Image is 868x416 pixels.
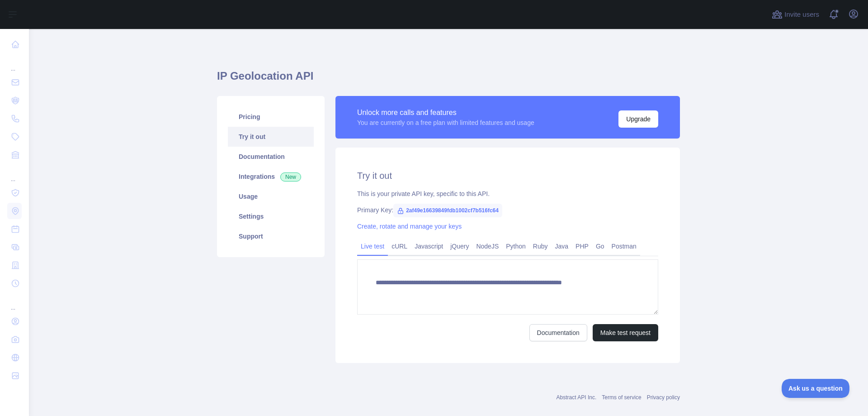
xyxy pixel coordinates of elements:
[7,54,22,72] div: ...
[602,394,641,401] a: Terms of service
[647,394,680,401] a: Privacy policy
[572,239,592,253] a: PHP
[618,110,658,128] button: Upgrade
[228,206,314,226] a: Settings
[7,165,22,183] div: ...
[447,239,472,253] a: jQuery
[388,239,411,253] a: cURL
[784,10,819,20] span: Invite users
[357,189,658,198] div: This is your private API key, specific to this API.
[557,394,597,401] a: Abstract API Inc.
[280,172,301,182] span: New
[357,118,534,127] div: You are currently on a free plan with limited features and usage
[357,206,658,215] div: Primary Key:
[357,239,388,253] a: Live test
[217,69,680,91] h1: IP Geolocation API
[357,169,658,182] h2: Try it out
[228,226,314,246] a: Support
[7,293,22,311] div: ...
[228,107,314,127] a: Pricing
[502,239,529,253] a: Python
[393,204,502,217] span: 2af49e16639849fdb1002cf7b516fc64
[228,186,314,206] a: Usage
[608,239,640,253] a: Postman
[552,239,572,253] a: Java
[592,239,608,253] a: Go
[228,127,314,147] a: Try it out
[357,107,534,118] div: Unlock more calls and features
[770,7,821,22] button: Invite users
[529,324,587,341] a: Documentation
[782,379,850,398] iframe: Toggle Customer Support
[529,239,552,253] a: Ruby
[472,239,502,253] a: NodeJS
[593,324,658,341] button: Make test request
[357,223,462,230] a: Create, rotate and manage your keys
[411,239,447,253] a: Javascript
[228,167,314,186] a: Integrations New
[228,147,314,167] a: Documentation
